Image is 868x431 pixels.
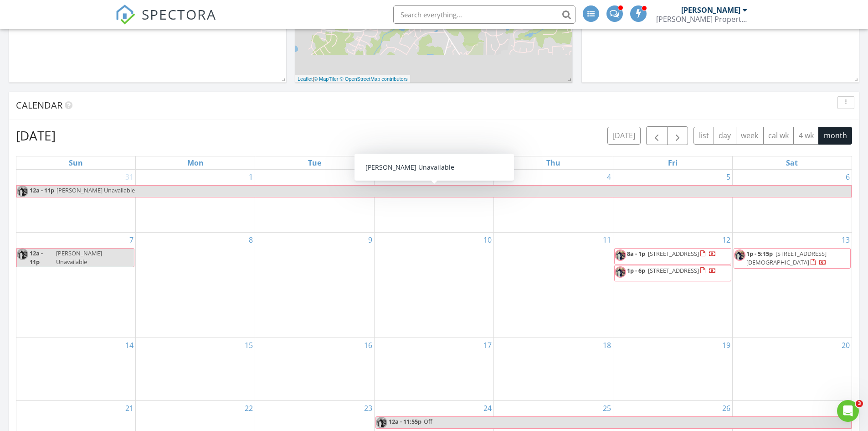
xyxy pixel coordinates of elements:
a: 8a - 1p [STREET_ADDRESS] [627,249,716,258]
button: month [818,127,852,145]
a: Go to September 8, 2025 [247,233,255,247]
span: [STREET_ADDRESS][DEMOGRAPHIC_DATA] [746,249,827,266]
a: Go to September 4, 2025 [605,170,613,184]
span: [PERSON_NAME] Unavailable [56,249,102,266]
a: Go to September 11, 2025 [601,233,613,247]
div: Webb Property Inspection [656,15,747,24]
a: Go to September 16, 2025 [362,338,374,353]
a: Go to September 9, 2025 [366,233,374,247]
img: drew_pack_website_headshot.jpg [734,249,745,261]
a: 1p - 5:15p [STREET_ADDRESS][DEMOGRAPHIC_DATA] [734,248,851,269]
a: © OpenStreetMap contributors [340,76,408,82]
a: Go to September 6, 2025 [844,170,852,184]
button: week [736,127,764,145]
a: © MapTiler [314,76,339,82]
iframe: Intercom live chat [837,400,859,422]
a: Wednesday [424,156,443,169]
span: 12a - 11p [29,186,55,197]
a: 8a - 1p [STREET_ADDRESS] [614,248,731,265]
span: 8a - 1p [627,249,645,258]
span: 12a - 11:55p [388,417,422,428]
a: Go to September 17, 2025 [482,338,493,353]
span: Calendar [16,99,62,111]
img: drew_pack_website_headshot.jpg [615,266,626,278]
td: Go to September 9, 2025 [255,232,375,338]
h2: [DATE] [16,126,56,145]
a: 1p - 6p [STREET_ADDRESS] [627,266,716,275]
button: [DATE] [607,127,641,145]
img: drew_pack_website_headshot.jpg [615,249,626,261]
a: Go to September 18, 2025 [601,338,613,353]
a: Go to September 20, 2025 [840,338,852,353]
a: Go to September 25, 2025 [601,401,613,415]
td: Go to September 8, 2025 [136,232,255,338]
td: Go to September 2, 2025 [255,170,375,232]
a: Monday [185,156,205,169]
span: 12a - 11p [29,249,54,267]
a: Go to September 3, 2025 [486,170,493,184]
div: | [295,75,410,83]
span: 1p - 5:15p [746,249,773,258]
a: Sunday [67,156,85,169]
td: Go to September 6, 2025 [732,170,852,232]
a: Go to August 31, 2025 [123,170,135,184]
div: [PERSON_NAME] [681,5,740,15]
button: cal wk [763,127,794,145]
span: Off [424,417,432,426]
td: Go to September 4, 2025 [493,170,613,232]
img: drew_pack_website_headshot.jpg [17,186,28,197]
span: 3 [856,400,863,407]
td: Go to September 14, 2025 [16,338,136,400]
a: Go to September 2, 2025 [366,170,374,184]
a: Friday [666,156,679,169]
a: Saturday [784,156,800,169]
a: Go to September 1, 2025 [247,170,255,184]
a: 1p - 5:15p [STREET_ADDRESS][DEMOGRAPHIC_DATA] [746,249,827,266]
td: Go to September 5, 2025 [613,170,732,232]
td: Go to September 7, 2025 [16,232,136,338]
button: 4 wk [793,127,819,145]
img: The Best Home Inspection Software - Spectora [115,5,135,25]
td: Go to September 1, 2025 [136,170,255,232]
a: Go to September 12, 2025 [720,233,732,247]
a: Go to September 5, 2025 [724,170,732,184]
td: Go to September 3, 2025 [375,170,494,232]
a: Go to September 24, 2025 [482,401,493,415]
td: Go to September 11, 2025 [493,232,613,338]
td: Go to September 12, 2025 [613,232,732,338]
span: [PERSON_NAME] Unavailable [56,186,135,194]
button: Previous month [646,126,668,145]
span: [STREET_ADDRESS] [648,266,699,275]
td: Go to September 19, 2025 [613,338,732,400]
td: Go to September 20, 2025 [732,338,852,400]
input: Search everything... [393,5,575,24]
td: Go to September 16, 2025 [255,338,375,400]
td: Go to September 15, 2025 [136,338,255,400]
a: Go to September 23, 2025 [362,401,374,415]
a: Go to September 22, 2025 [243,401,255,415]
a: Thursday [544,156,562,169]
a: SPECTORA [115,12,216,31]
img: drew_pack_website_headshot.jpg [17,249,28,260]
a: Go to September 26, 2025 [720,401,732,415]
button: list [693,127,714,145]
td: Go to August 31, 2025 [16,170,136,232]
td: Go to September 18, 2025 [493,338,613,400]
a: Go to September 7, 2025 [128,233,135,247]
a: Go to September 21, 2025 [123,401,135,415]
a: 1p - 6p [STREET_ADDRESS] [614,265,731,281]
span: 1p - 6p [627,266,645,275]
a: Go to September 19, 2025 [720,338,732,353]
a: Go to September 15, 2025 [243,338,255,353]
a: Tuesday [306,156,323,169]
span: [STREET_ADDRESS] [648,249,699,258]
td: Go to September 13, 2025 [732,232,852,338]
img: drew_pack_website_headshot.jpg [376,417,387,428]
a: Go to September 13, 2025 [840,233,852,247]
a: Go to September 14, 2025 [123,338,135,353]
td: Go to September 17, 2025 [375,338,494,400]
button: Next month [667,126,688,145]
span: SPECTORA [142,5,216,24]
a: Leaflet [298,76,313,82]
td: Go to September 10, 2025 [375,232,494,338]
